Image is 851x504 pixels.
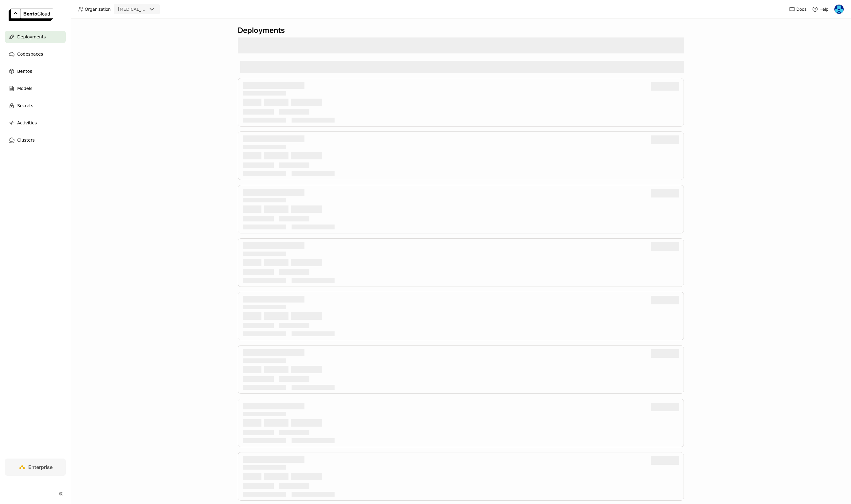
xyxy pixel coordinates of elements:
a: Models [5,82,66,95]
span: Deployments [17,33,46,41]
a: Secrets [5,100,66,112]
span: Secrets [17,102,33,109]
a: Deployments [5,31,66,43]
span: Activities [17,119,37,127]
span: Organization [85,6,111,12]
span: Bentos [17,68,32,75]
span: Docs [796,6,806,12]
div: Help [812,6,829,12]
a: Docs [789,6,806,12]
span: Clusters [17,136,35,144]
input: Selected revia. [147,6,148,13]
div: Deployments [238,26,684,35]
div: [MEDICAL_DATA] [118,6,147,12]
span: Models [17,85,32,92]
a: Codespaces [5,48,66,60]
span: Help [819,6,829,12]
a: Activities [5,117,66,129]
img: logo [9,9,53,21]
a: Bentos [5,65,66,77]
img: Yi Guo [834,5,844,14]
a: Clusters [5,134,66,146]
a: Enterprise [5,459,66,476]
span: Codespaces [17,50,43,58]
span: Enterprise [28,464,53,470]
